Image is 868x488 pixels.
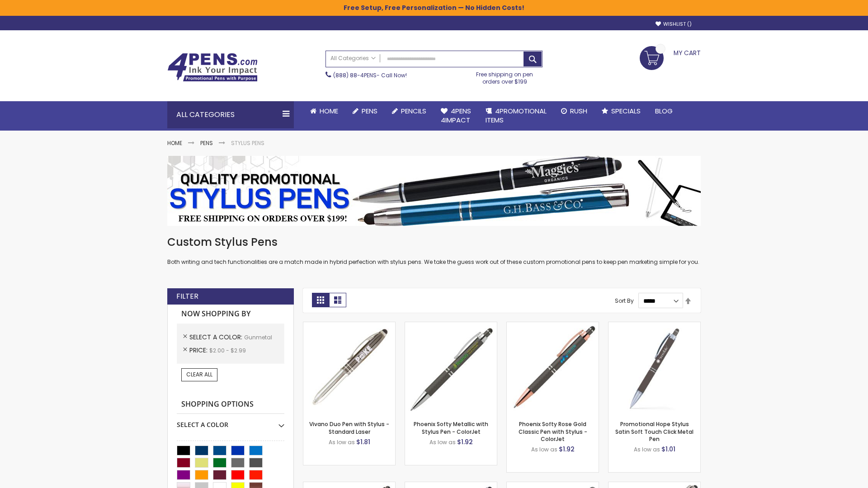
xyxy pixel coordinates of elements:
img: Promotional Hope Stylus Satin Soft Touch Click Metal Pen-Gunmetal [609,322,700,414]
span: 4Pens 4impact [441,106,471,125]
a: Clear All [181,368,217,381]
span: As low as [531,446,557,453]
a: Pens [200,139,213,147]
div: Select A Color [177,414,284,429]
strong: Shopping Options [177,395,284,414]
img: Vivano Duo Pen with Stylus - Standard Laser-Gunmetal [303,322,395,414]
span: $1.92 [457,437,473,446]
span: Select A Color [189,333,244,342]
span: Specials [611,106,641,116]
a: Specials [594,101,648,121]
a: Promotional Hope Stylus Satin Soft Touch Click Metal Pen [615,420,693,442]
a: All Categories [326,51,380,66]
a: Phoenix Softy Rose Gold Classic Pen with Stylus - ColorJet [519,420,587,442]
span: Price [189,346,209,355]
span: Rush [570,106,587,116]
a: Vivano Duo Pen with Stylus - Standard Laser-Gunmetal [303,322,395,329]
span: As low as [329,438,355,446]
span: All Categories [330,55,376,62]
a: Wishlist [656,21,692,28]
a: Phoenix Softy Metallic with Stylus Pen - ColorJet [414,420,488,435]
div: All Categories [167,101,294,128]
a: 4Pens4impact [434,101,478,131]
a: Rush [554,101,594,121]
div: Free shipping on pen orders over $199 [467,67,543,85]
img: Phoenix Softy Rose Gold Classic Pen with Stylus - ColorJet-Gunmetal [507,322,599,414]
span: $1.81 [356,437,370,446]
span: $1.92 [559,445,575,454]
a: Vivano Duo Pen with Stylus - Standard Laser [309,420,389,435]
span: Pencils [401,106,426,116]
a: Blog [648,101,680,121]
img: 4Pens Custom Pens and Promotional Products [167,53,258,82]
span: Blog [655,106,673,116]
span: As low as [634,446,660,453]
a: (888) 88-4PENS [333,71,377,79]
strong: Filter [176,291,198,301]
span: Pens [362,106,377,116]
strong: Grid [312,293,329,307]
span: As low as [429,438,456,446]
strong: Now Shopping by [177,305,284,324]
img: Stylus Pens [167,156,701,226]
div: Both writing and tech functionalities are a match made in hybrid perfection with stylus pens. We ... [167,235,701,266]
span: 4PROMOTIONAL ITEMS [486,106,547,125]
h1: Custom Stylus Pens [167,235,701,249]
a: Home [303,101,345,121]
a: Phoenix Softy Rose Gold Classic Pen with Stylus - ColorJet-Gunmetal [507,322,599,329]
label: Sort By [615,297,634,305]
span: Home [320,106,338,116]
span: $1.01 [661,445,675,454]
a: Phoenix Softy Metallic with Stylus Pen - ColorJet-Gunmetal [405,322,497,329]
a: Promotional Hope Stylus Satin Soft Touch Click Metal Pen-Gunmetal [609,322,700,329]
strong: Stylus Pens [231,139,264,147]
a: Pens [345,101,385,121]
img: Phoenix Softy Metallic with Stylus Pen - ColorJet-Gunmetal [405,322,497,414]
a: Home [167,139,182,147]
span: Clear All [186,371,212,378]
span: - Call Now! [333,71,407,79]
a: 4PROMOTIONALITEMS [478,101,554,131]
a: Pencils [385,101,434,121]
span: Gunmetal [244,333,272,341]
span: $2.00 - $2.99 [209,347,246,354]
